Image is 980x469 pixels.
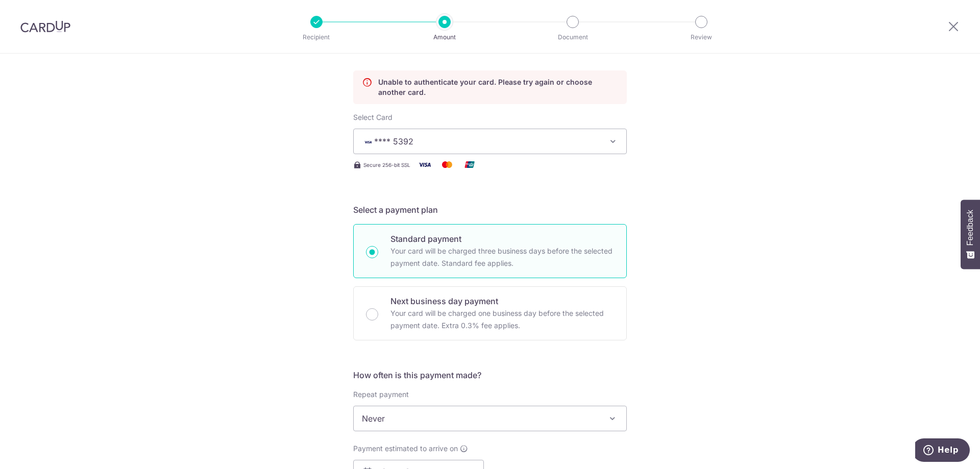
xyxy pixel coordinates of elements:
[390,233,614,245] p: Standard payment
[363,161,410,169] span: Secure 256-bit SSL
[437,158,457,171] img: Mastercard
[279,32,354,42] p: Recipient
[353,443,458,454] span: Payment estimated to arrive on
[459,158,480,171] img: Union Pay
[966,210,975,245] span: Feedback
[414,158,435,171] img: Visa
[664,32,739,42] p: Review
[354,406,626,431] span: Never
[362,138,374,145] img: VISA
[390,245,614,269] p: Your card will be charged three business days before the selected payment date. Standard fee appl...
[390,295,614,307] p: Next business day payment
[535,32,610,42] p: Document
[353,113,393,121] span: translation missing: en.payables.payment_networks.credit_card.summary.labels.select_card
[353,369,627,381] h5: How often is this payment made?
[390,307,614,332] p: Your card will be charged one business day before the selected payment date. Extra 0.3% fee applies.
[961,200,980,269] button: Feedback - Show survey
[353,204,627,216] h5: Select a payment plan
[407,32,482,42] p: Amount
[353,389,409,400] label: Repeat payment
[378,77,618,97] p: Unable to authenticate your card. Please try again or choose another card.
[915,438,970,464] iframe: Opens a widget where you can find more information
[20,20,70,33] img: CardUp
[353,406,627,431] span: Never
